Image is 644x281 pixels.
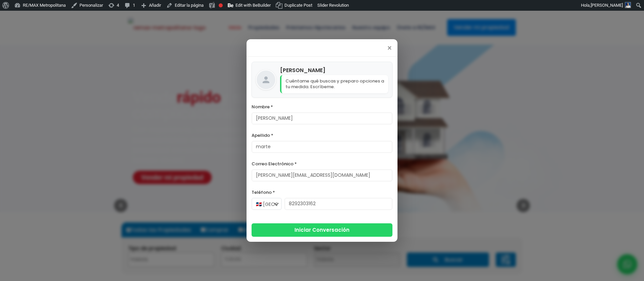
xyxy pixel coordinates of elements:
[252,160,392,168] label: Correo Electrónico *
[280,75,388,93] p: Cuéntame qué buscas y preparo opciones a tu medida. Escríbeme.
[591,3,623,8] span: [PERSON_NAME]
[252,103,392,111] label: Nombre *
[252,223,392,237] button: Iniciar Conversación
[387,44,392,52] span: ×
[280,66,388,74] h4: [PERSON_NAME]
[252,131,392,139] label: Apellido *
[317,3,349,8] span: Slider Revolution
[284,198,392,210] input: 123-456-7890
[219,3,223,7] div: Focus keyphrase not set
[252,188,392,196] label: Teléfono *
